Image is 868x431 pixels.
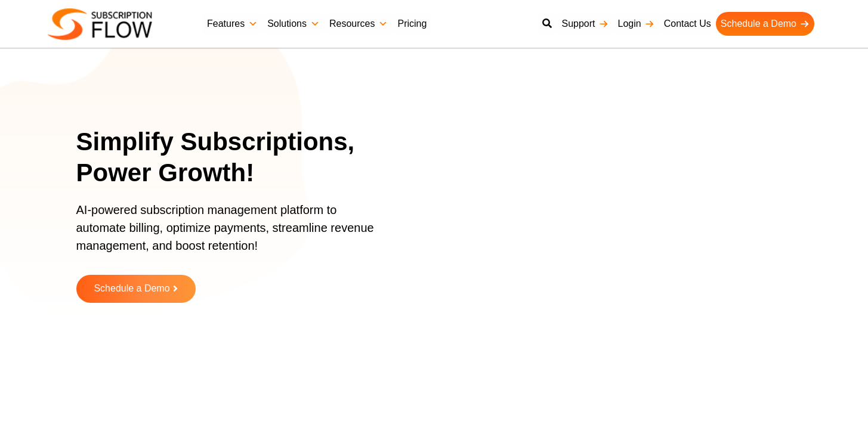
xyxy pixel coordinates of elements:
[262,12,325,36] a: Solutions
[202,12,262,36] a: Features
[76,126,401,189] h1: Simplify Subscriptions, Power Growth!
[76,201,387,266] p: AI-powered subscription management platform to automate billing, optimize payments, streamline re...
[393,12,431,36] a: Pricing
[48,8,152,40] img: Subscriptionflow
[716,12,814,36] a: Schedule a Demo
[659,12,716,36] a: Contact Us
[76,275,196,303] a: Schedule a Demo
[325,12,393,36] a: Resources
[613,12,659,36] a: Login
[557,12,613,36] a: Support
[94,284,169,294] span: Schedule a Demo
